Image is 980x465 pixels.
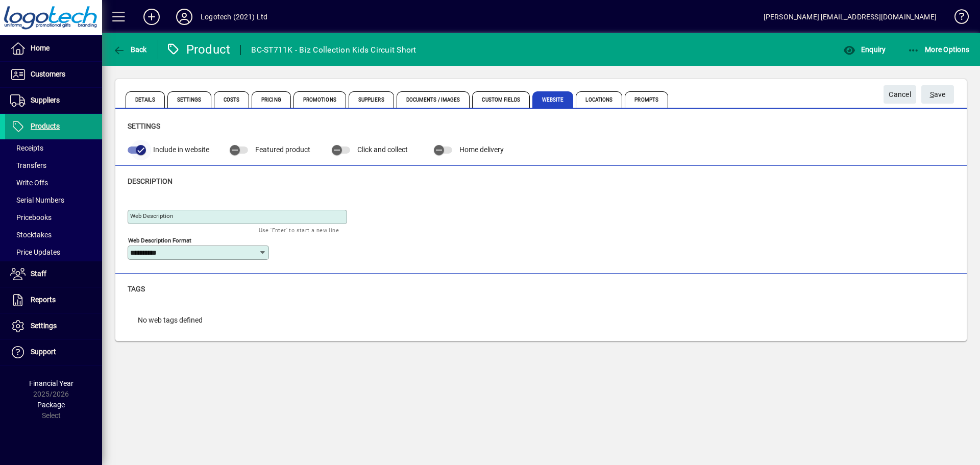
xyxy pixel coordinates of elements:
[31,96,60,104] span: Suppliers
[128,122,160,130] span: Settings
[5,243,102,261] a: Price Updates
[153,145,209,154] span: Include in website
[841,40,888,59] button: Enquiry
[905,40,972,59] button: More Options
[201,9,267,25] div: Logotech (2021) Ltd
[5,62,102,87] a: Customers
[843,45,886,54] span: Enquiry
[397,91,470,108] span: Documents / Images
[5,226,102,243] a: Stocktakes
[167,91,211,108] span: Settings
[102,40,158,59] app-page-header-button: Back
[166,41,231,58] div: Product
[5,174,102,191] a: Write Offs
[5,139,102,157] a: Receipts
[252,91,291,108] span: Pricing
[31,44,50,52] span: Home
[5,313,102,339] a: Settings
[5,88,102,113] a: Suppliers
[576,91,622,108] span: Locations
[293,91,346,108] span: Promotions
[135,8,168,26] button: Add
[37,401,65,409] span: Package
[110,40,150,59] button: Back
[889,86,911,103] span: Cancel
[5,339,102,365] a: Support
[31,322,57,330] span: Settings
[126,91,165,108] span: Details
[259,224,339,236] mat-hint: Use 'Enter' to start a new line
[10,231,52,239] span: Stocktakes
[10,213,52,222] span: Pricebooks
[5,261,102,287] a: Staff
[5,209,102,226] a: Pricebooks
[128,305,213,336] div: No web tags defined
[10,179,48,187] span: Write Offs
[625,91,668,108] span: Prompts
[5,157,102,174] a: Transfers
[31,122,60,130] span: Products
[930,86,946,103] span: ave
[31,270,46,278] span: Staff
[930,90,934,99] span: S
[5,36,102,61] a: Home
[31,296,56,304] span: Reports
[128,285,145,293] span: Tags
[5,191,102,209] a: Serial Numbers
[251,42,416,58] div: BC-ST711K - Biz Collection Kids Circuit Short
[128,177,173,185] span: Description
[128,236,191,243] mat-label: Web Description Format
[921,85,954,104] button: Save
[472,91,529,108] span: Custom Fields
[255,145,310,154] span: Featured product
[10,248,60,256] span: Price Updates
[908,45,970,54] span: More Options
[947,2,967,35] a: Knowledge Base
[459,145,504,154] span: Home delivery
[31,348,56,356] span: Support
[214,91,250,108] span: Costs
[10,196,64,204] span: Serial Numbers
[168,8,201,26] button: Profile
[29,379,73,387] span: Financial Year
[532,91,574,108] span: Website
[884,85,916,104] button: Cancel
[10,144,43,152] span: Receipts
[764,9,937,25] div: [PERSON_NAME] [EMAIL_ADDRESS][DOMAIN_NAME]
[31,70,65,78] span: Customers
[113,45,147,54] span: Back
[357,145,408,154] span: Click and collect
[130,212,173,219] mat-label: Web Description
[10,161,46,169] span: Transfers
[5,287,102,313] a: Reports
[349,91,394,108] span: Suppliers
